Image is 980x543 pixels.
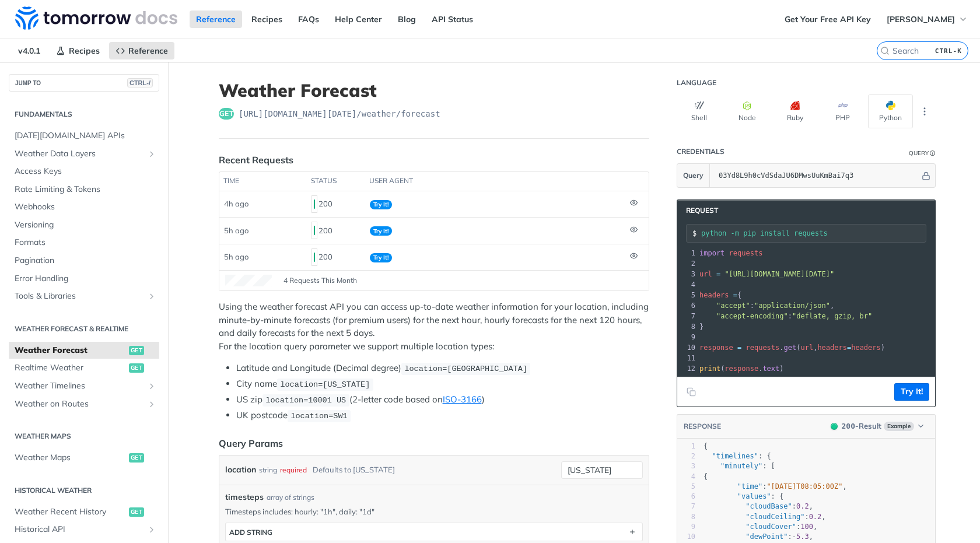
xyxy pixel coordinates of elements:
span: url [800,344,813,352]
div: 2 [677,258,697,269]
a: Access Keys [9,163,159,180]
span: "cloudCeiling" [745,513,804,521]
span: = [716,270,720,278]
div: 5 [677,482,695,492]
a: Recipes [50,42,106,59]
span: "[URL][DOMAIN_NAME][DATE]" [724,270,834,278]
span: ( . ) [699,365,784,373]
span: requests [746,344,780,352]
span: get [129,346,144,355]
h1: Weather Forecast [219,80,649,101]
span: Realtime Weather [15,362,126,374]
button: ADD string [226,523,642,541]
span: response [724,365,758,373]
span: Rate Limiting & Tokens [15,184,156,195]
div: Query Params [219,436,283,450]
span: 200 [842,422,855,430]
a: Weather Mapsget [9,449,159,467]
a: Webhooks [9,198,159,216]
span: Try It! [370,200,392,209]
span: : [ [703,462,775,470]
span: Weather Timelines [15,380,144,392]
span: url [699,270,712,278]
div: Recent Requests [219,153,293,167]
span: = [737,344,741,352]
h2: Weather Maps [9,431,159,442]
div: 6 [677,300,697,311]
span: 200 [314,253,315,262]
span: : , [699,302,834,310]
a: Help Center [328,10,388,28]
span: Error Handling [15,273,156,285]
a: Historical APIShow subpages for Historical API [9,521,159,538]
a: Get Your Free API Key [778,10,877,28]
input: Request instructions [701,229,926,237]
span: "minutely" [720,462,762,470]
span: https://api.tomorrow.io/v4/weather/forecast [239,108,440,120]
span: "accept-encoding" [716,312,788,320]
div: 12 [677,363,697,374]
div: 200 [311,247,360,267]
div: 7 [677,311,697,321]
div: - Result [842,421,881,432]
span: headers [699,291,729,299]
span: : [699,312,872,320]
a: Reference [190,10,242,28]
span: response [699,344,733,352]
button: Try It! [894,383,929,401]
span: get [219,108,234,120]
a: Pagination [9,252,159,269]
span: - [792,533,796,541]
span: "values" [737,492,771,500]
span: text [762,365,779,373]
p: Using the weather forecast API you can access up-to-date weather information for your location, i... [219,300,649,353]
span: Recipes [69,45,100,56]
li: US zip (2-letter code based on ) [236,393,649,407]
div: 11 [677,353,697,363]
button: Show subpages for Historical API [147,525,156,534]
span: import [699,249,724,257]
th: time [219,172,307,191]
span: [DATE][DOMAIN_NAME] APIs [15,130,156,142]
span: headers [817,344,847,352]
th: user agent [365,172,625,191]
span: location=SW1 [290,412,347,421]
a: Recipes [245,10,289,28]
label: location [225,461,256,478]
button: Show subpages for Weather Data Layers [147,149,156,159]
div: 9 [677,332,697,342]
a: API Status [425,10,480,28]
div: array of strings [267,492,314,503]
a: Realtime Weatherget [9,359,159,377]
span: Historical API [15,524,144,535]
li: Latitude and Longitude (Decimal degree) [236,362,649,375]
h2: Fundamentals [9,109,159,120]
span: { [703,472,708,481]
span: 0.2 [796,502,809,510]
button: 200200-ResultExample [825,421,929,432]
span: CTRL-/ [127,78,153,87]
button: Ruby [772,94,817,128]
div: 2 [677,451,695,461]
div: string [259,461,277,478]
span: "cloudCover" [745,523,796,531]
button: Show subpages for Weather on Routes [147,400,156,409]
div: 3 [677,269,697,279]
div: 1 [677,442,695,451]
button: JUMP TOCTRL-/ [9,74,159,92]
button: Node [724,94,769,128]
div: Defaults to [US_STATE] [313,461,395,478]
span: Query [683,170,703,181]
a: Rate Limiting & Tokens [9,181,159,198]
span: Try It! [370,226,392,236]
div: 5 [677,290,697,300]
span: Reference [128,45,168,56]
span: Versioning [15,219,156,231]
span: v4.0.1 [12,42,47,59]
a: Error Handling [9,270,159,288]
a: Formats [9,234,159,251]
span: "deflate, gzip, br" [792,312,872,320]
span: "dewPoint" [745,533,787,541]
div: 200 [311,220,360,240]
button: Show subpages for Weather Timelines [147,381,156,391]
